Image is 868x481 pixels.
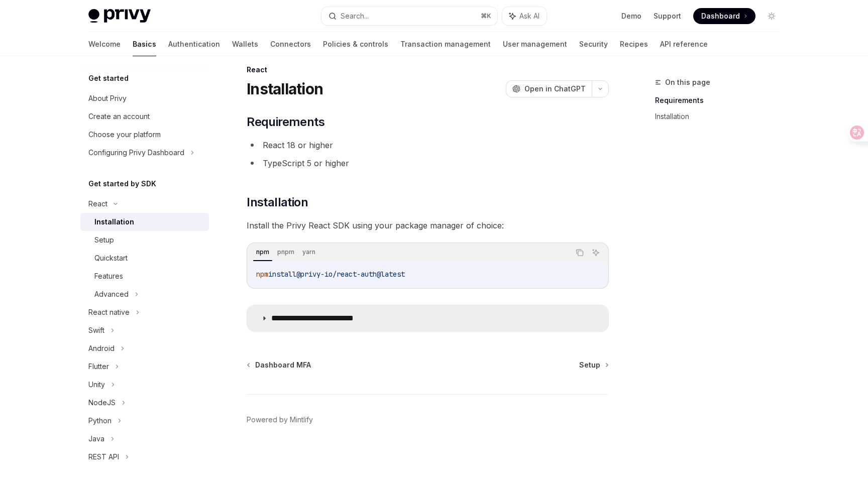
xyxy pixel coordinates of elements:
[247,138,609,152] li: React 18 or higher
[94,234,114,246] div: Setup
[247,194,308,210] span: Installation
[247,65,609,75] div: React
[80,231,209,249] a: Setup
[88,415,112,427] div: Python
[573,246,586,259] button: Copy the contents from the code block
[94,288,129,300] div: Advanced
[94,252,128,264] div: Quickstart
[270,32,311,56] a: Connectors
[88,198,107,210] div: React
[88,324,104,336] div: Swift
[94,216,134,228] div: Installation
[503,32,567,56] a: User management
[693,8,755,24] a: Dashboard
[248,360,311,370] a: Dashboard MFA
[80,213,209,231] a: Installation
[88,379,105,391] div: Unity
[88,342,115,354] div: Android
[524,84,586,94] span: Open in ChatGPT
[579,32,608,56] a: Security
[88,178,156,190] h5: Get started by SDK
[80,107,209,126] a: Create an account
[481,12,491,20] span: ⌘ K
[247,156,609,170] li: TypeScript 5 or higher
[655,92,788,108] a: Requirements
[321,7,497,25] button: Search...⌘K
[274,246,297,258] div: pnpm
[88,306,130,318] div: React native
[519,11,539,21] span: Ask AI
[80,126,209,144] a: Choose your platform
[255,360,311,370] span: Dashboard MFA
[654,11,681,21] a: Support
[506,80,592,97] button: Open in ChatGPT
[589,246,602,259] button: Ask AI
[168,32,220,56] a: Authentication
[88,32,121,56] a: Welcome
[247,114,324,130] span: Requirements
[660,32,708,56] a: API reference
[247,80,323,98] h1: Installation
[88,397,116,409] div: NodeJS
[299,246,318,258] div: yarn
[579,360,608,370] a: Setup
[88,129,161,141] div: Choose your platform
[665,76,710,88] span: On this page
[341,10,369,22] div: Search...
[268,270,296,279] span: install
[88,433,104,445] div: Java
[80,89,209,107] a: About Privy
[88,451,119,463] div: REST API
[133,32,156,56] a: Basics
[88,9,151,23] img: light logo
[88,110,150,123] div: Create an account
[579,360,600,370] span: Setup
[247,415,313,425] a: Powered by Mintlify
[80,249,209,267] a: Quickstart
[620,32,648,56] a: Recipes
[88,360,109,373] div: Flutter
[94,270,123,282] div: Features
[253,246,272,258] div: npm
[88,147,184,159] div: Configuring Privy Dashboard
[88,72,129,84] h5: Get started
[621,11,641,21] a: Demo
[655,108,788,125] a: Installation
[764,8,780,24] button: Toggle dark mode
[232,32,258,56] a: Wallets
[400,32,491,56] a: Transaction management
[256,270,268,279] span: npm
[701,11,740,21] span: Dashboard
[502,7,547,25] button: Ask AI
[247,218,609,232] span: Install the Privy React SDK using your package manager of choice:
[88,92,127,104] div: About Privy
[80,267,209,285] a: Features
[323,32,388,56] a: Policies & controls
[296,270,405,279] span: @privy-io/react-auth@latest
